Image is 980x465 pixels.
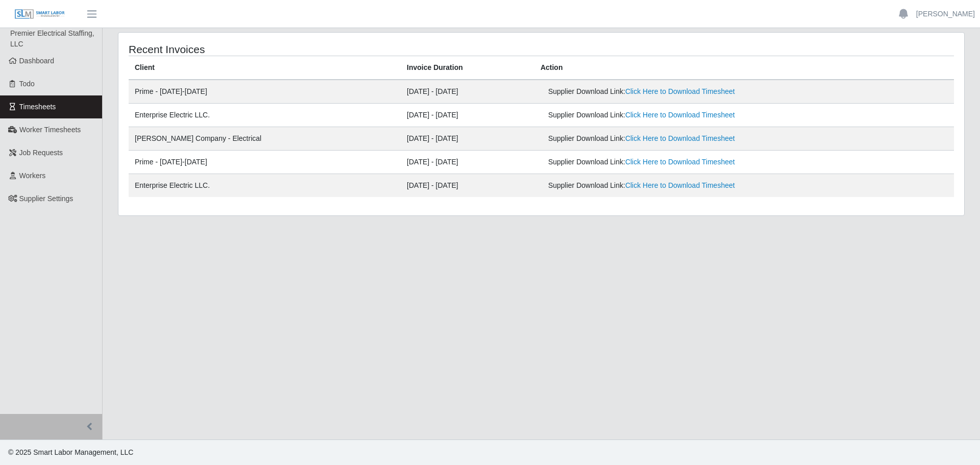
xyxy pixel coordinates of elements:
a: Click Here to Download Timesheet [625,181,735,189]
span: Timesheets [19,103,56,111]
span: Todo [19,80,35,88]
div: Supplier Download Link: [548,157,804,167]
div: Supplier Download Link: [548,110,804,120]
a: Click Here to Download Timesheet [625,87,735,95]
th: Invoice Duration [401,56,534,80]
span: Premier Electrical Staffing, LLC [10,29,94,48]
td: Enterprise Electric LLC. [129,174,401,198]
td: [DATE] - [DATE] [401,151,534,174]
td: Enterprise Electric LLC. [129,104,401,127]
th: Action [534,56,954,80]
div: Supplier Download Link: [548,180,804,191]
td: Prime - [DATE]-[DATE] [129,151,401,174]
td: [DATE] - [DATE] [401,104,534,127]
td: [DATE] - [DATE] [401,80,534,104]
span: Workers [19,172,46,180]
span: Job Requests [19,149,63,157]
td: [DATE] - [DATE] [401,127,534,151]
span: Supplier Settings [19,194,73,203]
td: [DATE] - [DATE] [401,174,534,198]
div: Supplier Download Link: [548,86,804,97]
a: [PERSON_NAME] [916,9,975,19]
h4: Recent Invoices [129,43,463,56]
span: Dashboard [19,57,55,65]
td: Prime - [DATE]-[DATE] [129,80,401,104]
img: SLM Logo [14,9,65,20]
a: Click Here to Download Timesheet [625,111,735,119]
th: Client [129,56,401,80]
span: © 2025 Smart Labor Management, LLC [8,448,133,456]
div: Supplier Download Link: [548,133,804,144]
span: Worker Timesheets [19,126,81,134]
td: [PERSON_NAME] Company - Electrical [129,127,401,151]
a: Click Here to Download Timesheet [625,158,735,166]
a: Click Here to Download Timesheet [625,134,735,142]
